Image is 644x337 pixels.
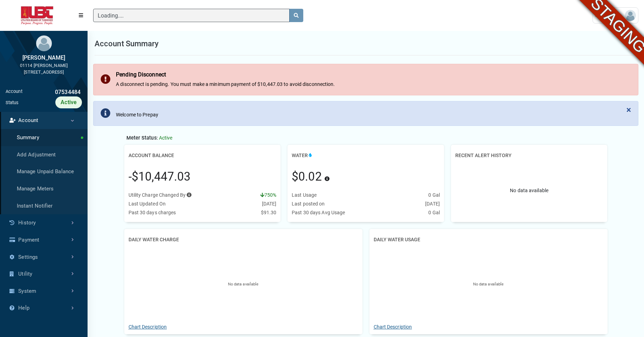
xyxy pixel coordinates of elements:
[129,324,167,330] a: Chart Description
[129,233,179,246] h2: Daily Water Charge
[159,135,173,141] span: Active
[292,170,322,183] span: $0.02
[374,324,412,330] a: Chart Description
[473,282,504,288] span: No data available
[455,149,512,162] h2: Recent Alert History
[425,200,440,208] div: [DATE]
[116,71,335,78] div: Pending Disconnect
[126,135,158,141] span: Meter Status:
[428,209,440,216] div: 0 Gal
[6,62,82,75] div: 01114 [PERSON_NAME][STREET_ADDRESS]
[228,282,259,288] span: No data available
[626,105,631,115] span: ×
[129,209,176,216] div: Past 30 days charges
[262,200,277,208] div: [DATE]
[289,9,303,22] button: search
[292,209,345,216] div: Past 30 days Avg Usage
[55,96,82,108] div: Active
[93,9,290,22] input: Search
[292,191,317,199] div: Last Usage
[129,191,192,199] div: Utility Charge Changed By
[116,81,335,88] div: A disconnect is pending. You must make a minimum payment of $10,447.03 to avoid disconnection.
[6,6,69,25] img: ALTSK Logo
[619,101,638,118] button: Close
[261,209,277,216] div: $91.30
[374,233,420,246] h2: Daily Water Usage
[22,88,82,96] div: 07534484
[129,168,191,186] div: -$10,447.03
[74,9,88,22] button: Menu
[6,99,19,106] div: Status
[292,200,325,208] div: Last posted on
[6,88,22,96] div: Account
[95,38,159,49] h1: Account Summary
[593,7,638,23] a: User Settings
[595,12,625,19] span: User Settings
[116,111,158,119] div: Welcome to Prepay
[292,149,313,162] h2: Water
[6,54,82,62] div: [PERSON_NAME]
[129,200,166,208] div: Last Updated On
[455,165,603,216] div: No data available
[129,149,174,162] h2: Account Balance
[428,191,440,199] div: 0 Gal
[260,192,277,198] span: 750%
